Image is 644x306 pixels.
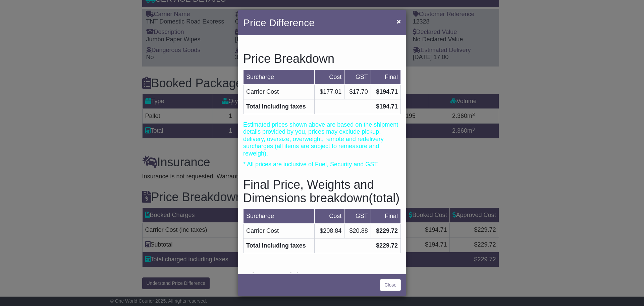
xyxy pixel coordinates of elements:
td: $229.72 [371,224,400,238]
a: Close [380,279,401,291]
h3: Final Price, Weights and Dimensions breakdown(total) [243,178,401,205]
td: GST [344,209,371,224]
button: Close [393,14,404,28]
td: Total including taxes [244,238,315,253]
td: Carrier Cost [244,224,315,238]
td: $229.72 [314,238,400,253]
td: Surcharge [244,70,315,84]
td: GST [344,70,371,84]
td: Final [371,70,400,84]
span: × [397,17,401,25]
h4: Price Difference [243,15,315,30]
p: Estimated prices shown above are based on the shipment details provided by you, prices may exclud... [243,121,401,158]
td: $20.88 [344,224,371,238]
td: Cost [314,209,344,224]
h3: Chargeable Items [243,270,401,284]
td: $194.71 [371,84,400,99]
td: Surcharge [244,209,315,224]
td: Cost [314,70,344,84]
p: * All prices are inclusive of Fuel, Security and GST. [243,161,401,168]
h3: Price Breakdown [243,52,401,65]
td: Final [371,209,400,224]
td: $17.70 [344,84,371,99]
td: Total including taxes [244,99,315,114]
td: $194.71 [314,99,400,114]
td: Carrier Cost [244,84,315,99]
td: $177.01 [314,84,344,99]
td: $208.84 [314,224,344,238]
